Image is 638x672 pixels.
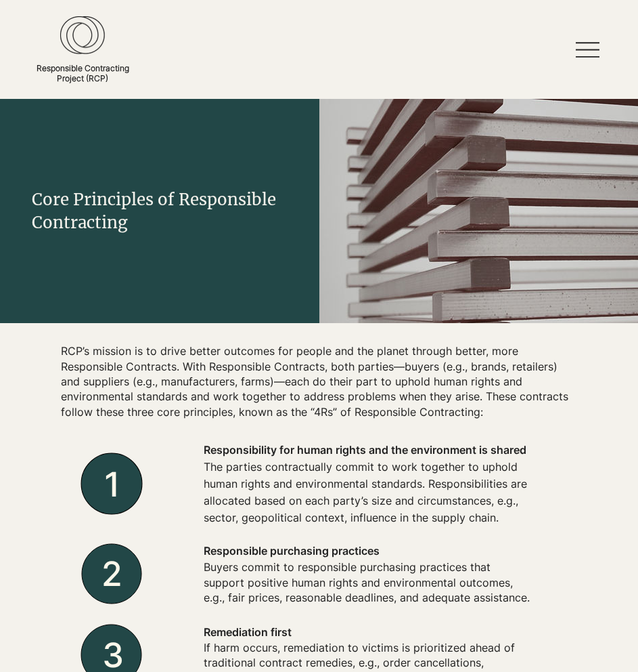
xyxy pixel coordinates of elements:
[204,443,526,457] span: Responsibility for human rights and the environment is shared
[61,550,163,597] h2: 2
[204,625,292,639] span: Remediation first
[32,188,287,234] h1: Core Principles of Responsible Contracting
[37,63,129,83] a: Responsible ContractingProject (RCP)
[204,544,380,558] span: Responsible purchasing practices
[61,461,163,508] h2: 1
[204,560,530,605] p: Buyers commit to responsible purchasing practices that support positive human rights and environm...
[61,343,571,419] h2: RCP’s mission is to drive better outcomes for people and the planet through better, more Responsi...
[204,459,530,526] p: The parties contractually commit to work together to uphold human rights and environmental standa...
